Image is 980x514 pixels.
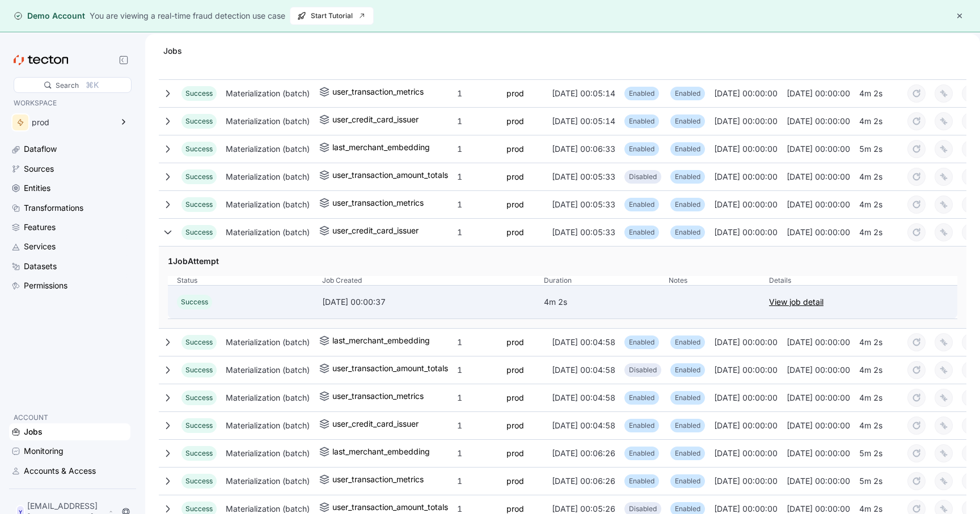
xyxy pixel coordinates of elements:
[319,473,424,489] a: user_transaction_metrics
[506,198,524,211] a: prod
[453,414,502,437] div: 1
[453,110,502,133] div: 1
[506,474,524,488] a: prod
[782,82,855,105] div: [DATE] 00:00:00
[709,110,782,133] div: [DATE] 00:00:00
[629,420,654,431] p: Enabled
[547,359,620,381] div: [DATE] 00:04:58
[159,45,187,57] div: Jobs
[907,444,926,462] button: retry
[177,276,197,285] span: Status
[782,359,855,381] div: [DATE] 00:00:00
[855,359,903,381] div: 4m 2s
[453,386,502,409] div: 1
[332,168,448,182] div: user_transaction_amount_totals
[675,420,700,431] p: Enabled
[709,442,782,465] div: [DATE] 00:00:00
[185,366,213,374] span: Success
[629,448,654,459] p: Enabled
[675,199,700,210] p: Enabled
[319,168,448,185] a: user_transaction_amount_totals
[675,475,700,487] p: Enabled
[221,359,314,381] div: Materialization (batch)
[907,389,926,407] button: retry
[453,359,502,381] div: 1
[185,504,213,513] span: Success
[675,171,700,182] p: Enabled
[782,386,855,409] div: [DATE] 00:00:00
[675,143,700,155] p: Enabled
[855,331,903,354] div: 4m 2s
[185,200,213,209] span: Success
[506,419,524,432] a: prod
[907,140,926,158] button: retry
[935,140,953,158] button: overwrite
[332,334,430,347] div: last_merchant_embedding
[319,224,419,240] a: user_credit_card_issuer
[453,138,502,160] div: 1
[221,386,314,409] div: Materialization (batch)
[782,221,855,244] div: [DATE] 00:00:00
[290,7,374,25] button: Start Tutorial
[855,221,903,244] div: 4m 2s
[9,238,130,255] a: Services
[907,333,926,351] button: retry
[547,442,620,465] div: [DATE] 00:06:26
[185,338,213,346] span: Success
[962,112,980,130] button: cancel
[185,228,213,236] span: Success
[935,84,953,103] button: overwrite
[319,389,424,406] a: user_transaction_metrics
[221,442,314,465] div: Materialization (batch)
[221,221,314,244] div: Materialization (batch)
[769,276,791,285] span: Details
[547,165,620,188] div: [DATE] 00:05:33
[855,138,903,160] div: 5m 2s
[181,298,208,306] span: Success
[332,445,430,458] div: last_merchant_embedding
[547,386,620,409] div: [DATE] 00:04:58
[24,426,43,438] div: Jobs
[907,168,926,186] button: retry
[453,165,502,188] div: 1
[675,337,700,348] p: Enabled
[506,226,524,239] a: prod
[629,392,654,403] p: Enabled
[709,359,782,381] div: [DATE] 00:00:00
[547,110,620,133] div: [DATE] 00:05:14
[9,423,130,440] a: Jobs
[675,448,700,459] p: Enabled
[332,224,419,237] div: user_credit_card_issuer
[709,470,782,492] div: [DATE] 00:00:00
[962,444,980,462] button: cancel
[86,79,99,91] div: ⌘K
[14,412,126,423] p: ACCOUNT
[935,168,953,186] button: overwrite
[9,258,130,275] a: Datasets
[629,199,654,210] p: Enabled
[221,110,314,133] div: Materialization (batch)
[319,85,424,101] a: user_transaction_metrics
[506,363,524,377] a: prod
[221,193,314,216] div: Materialization (batch)
[319,334,430,350] a: last_merchant_embedding
[506,142,524,156] a: prod
[544,295,567,309] div: 4m 2s
[185,393,213,402] span: Success
[453,470,502,492] div: 1
[629,475,654,487] p: Enabled
[675,88,700,99] p: Enabled
[185,449,213,457] span: Success
[319,417,419,434] a: user_credit_card_issuer
[185,477,213,485] span: Success
[319,362,448,378] a: user_transaction_amount_totals
[782,165,855,188] div: [DATE] 00:00:00
[185,172,213,181] span: Success
[709,138,782,160] div: [DATE] 00:00:00
[332,196,424,210] div: user_transaction_metrics
[9,199,130,216] a: Transformations
[332,389,424,403] div: user_transaction_metrics
[9,141,130,158] a: Dataflow
[9,277,130,294] a: Permissions
[319,445,430,461] a: last_merchant_embedding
